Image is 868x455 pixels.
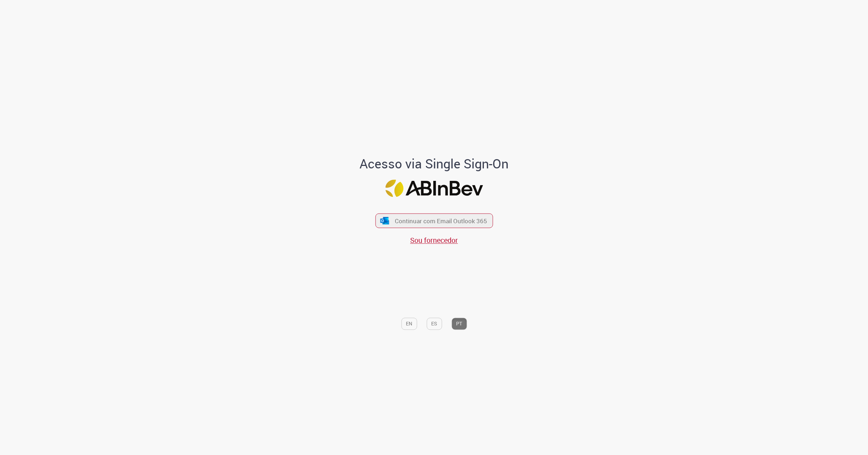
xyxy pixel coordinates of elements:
[380,217,390,224] img: ícone Azure/Microsoft 360
[401,318,417,330] button: EN
[375,214,493,228] button: ícone Azure/Microsoft 360 Continuar com Email Outlook 365
[395,217,487,225] span: Continuar com Email Outlook 365
[385,179,483,197] img: Logo ABInBev
[427,318,442,330] button: ES
[451,318,467,330] button: PT
[410,236,458,245] a: Sou fornecedor
[335,157,533,171] h1: Acesso via Single Sign-On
